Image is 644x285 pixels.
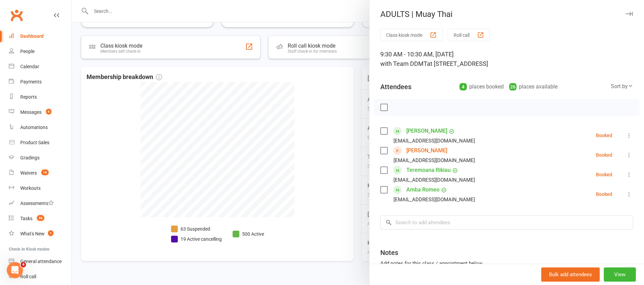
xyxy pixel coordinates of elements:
div: Attendees [380,82,411,92]
div: 4 [459,83,467,90]
a: Automations [9,120,71,135]
a: Dashboard [9,29,71,44]
div: People [20,49,34,54]
a: Amba Romeo [406,184,439,195]
div: Messages [20,109,42,115]
a: Assessments [9,196,71,211]
a: People [9,44,71,59]
span: 36 [37,215,44,221]
button: Bulk add attendees [541,267,600,282]
a: What's New1 [9,226,71,241]
div: [EMAIL_ADDRESS][DOMAIN_NAME] [393,136,475,145]
a: [PERSON_NAME] [406,145,447,156]
div: Add notes for this class / appointment below [380,259,633,267]
a: Workouts [9,181,71,196]
div: Booked [596,153,612,157]
div: places booked [459,82,504,92]
div: [EMAIL_ADDRESS][DOMAIN_NAME] [393,156,475,165]
a: Gradings [9,150,71,165]
div: Tasks [20,216,32,221]
div: [EMAIL_ADDRESS][DOMAIN_NAME] [393,195,475,204]
input: Search to add attendees [380,215,633,230]
div: Waivers [20,170,37,176]
div: General attendance [20,259,62,264]
a: Tasks 36 [9,211,71,226]
div: Reports [20,94,37,100]
a: Clubworx [8,7,25,24]
div: Automations [20,125,48,130]
span: 4 [21,262,26,267]
iframe: Intercom live chat [7,262,23,278]
div: Product Sales [20,140,49,145]
div: Sort by [611,82,633,91]
div: 9:30 AM - 10:30 AM, [DATE] [380,50,633,69]
button: Roll call [448,29,490,41]
span: with Team DDMT [380,60,427,67]
div: [EMAIL_ADDRESS][DOMAIN_NAME] [393,176,475,184]
div: Calendar [20,64,39,69]
a: Payments [9,74,71,89]
a: Roll call [9,269,71,284]
div: Roll call [20,274,36,279]
a: Product Sales [9,135,71,150]
div: Booked [596,172,612,177]
div: Notes [380,248,398,257]
a: Calendar [9,59,71,74]
div: 26 [509,83,517,90]
a: Messages 6 [9,105,71,120]
button: Class kiosk mode [380,29,443,41]
div: Booked [596,192,612,197]
a: Reports [9,89,71,105]
a: Teremoana Rikiau [406,165,451,176]
span: 6 [46,109,51,114]
a: Waivers 16 [9,165,71,181]
div: Workouts [20,185,41,191]
span: 16 [41,170,49,175]
div: Gradings [20,155,40,160]
div: Payments [20,79,42,84]
div: Booked [596,133,612,138]
span: at [STREET_ADDRESS] [427,60,488,67]
a: [PERSON_NAME] [406,126,447,136]
span: 1 [48,230,53,236]
div: What's New [20,231,45,236]
div: places available [509,82,557,92]
a: General attendance kiosk mode [9,254,71,269]
div: Assessments [20,201,54,206]
button: View [604,267,636,282]
div: Dashboard [20,33,44,39]
div: ADULTS | Muay Thai [369,9,644,19]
